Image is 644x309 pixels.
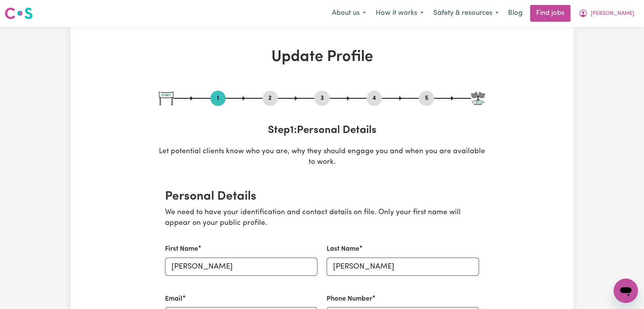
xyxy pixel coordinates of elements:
[165,294,183,304] label: Email
[159,146,485,168] p: Let potential clients know who you are, why they should engage you and when you are available to ...
[165,244,198,254] label: First Name
[5,6,33,20] img: Careseekers logo
[530,5,570,22] a: Find jobs
[367,93,382,103] button: Go to step 4
[428,5,503,21] button: Safety & resources
[165,189,479,204] h2: Personal Details
[263,93,278,103] button: Go to step 2
[327,294,372,304] label: Phone Number
[371,5,428,21] button: How it works
[159,48,485,66] h1: Update Profile
[327,244,359,254] label: Last Name
[591,10,634,18] span: [PERSON_NAME]
[314,93,330,103] button: Go to step 3
[503,5,527,22] a: Blog
[419,93,434,103] button: Go to step 5
[327,5,371,21] button: About us
[614,279,638,303] iframe: Button to launch messaging window
[165,207,479,229] p: We need to have your identification and contact details on file. Only your first name will appear...
[574,5,639,21] button: My Account
[159,124,485,137] h3: Step 1 : Personal Details
[5,5,33,22] a: Careseekers logo
[210,93,226,103] button: Go to step 1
